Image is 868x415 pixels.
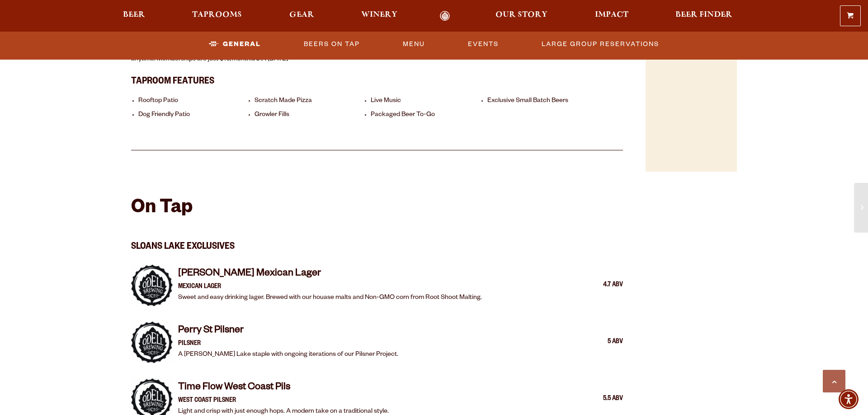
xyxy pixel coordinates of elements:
[371,111,482,120] li: Packaged Beer To-Go
[300,34,363,55] a: Beers On Tap
[823,370,845,392] a: Scroll to top
[495,11,547,19] span: Our Story
[578,336,623,348] div: 5 ABV
[399,34,429,55] a: Menu
[131,229,623,255] h3: Sloans Lake Exclusives
[138,97,250,106] li: Rooftop Patio
[178,293,482,303] p: Sweet and easy drinking lager. Brewed with our houase malts and Non-GMO corn from Root Shoot Malt...
[255,97,366,106] li: Scratch Made Pizza
[252,56,288,63] a: JOIN [DATE]
[578,280,623,291] div: 4.7 ABV
[589,11,634,21] a: Impact
[464,34,502,55] a: Events
[487,97,599,106] li: Exclusive Small Batch Beers
[675,11,732,19] span: Beer Finder
[178,381,389,396] h4: Time Flow West Coast Pils
[131,265,173,306] img: Item Thumbnail
[371,97,482,106] li: Live Music
[123,11,145,19] span: Beer
[538,34,663,55] a: Large Group Reservations
[178,324,398,339] h4: Perry St Pilsner
[192,11,242,19] span: Taprooms
[205,34,264,55] a: General
[178,396,389,406] p: West Coast Pilsner
[138,111,250,120] li: Dog Friendly Patio
[178,267,482,282] h4: [PERSON_NAME] Mexican Lager
[428,11,462,21] a: Odell Home
[131,322,173,363] img: Item Thumbnail
[117,11,151,21] a: Beer
[283,11,320,21] a: Gear
[178,350,398,360] p: A [PERSON_NAME] Lake staple with ongoing iterations of our Pilsner Project.
[670,11,738,21] a: Beer Finder
[178,282,482,293] p: Mexican Lager
[839,389,859,409] div: Accessibility Menu
[490,11,553,21] a: Our Story
[355,11,403,21] a: Winery
[595,11,628,19] span: Impact
[131,198,193,220] h2: On Tap
[578,393,623,405] div: 5.5 ABV
[186,11,248,21] a: Taprooms
[289,11,314,19] span: Gear
[131,71,623,90] h3: Taproom Features
[178,339,398,350] p: Pilsner
[255,111,366,120] li: Growler Fills
[361,11,397,19] span: Winery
